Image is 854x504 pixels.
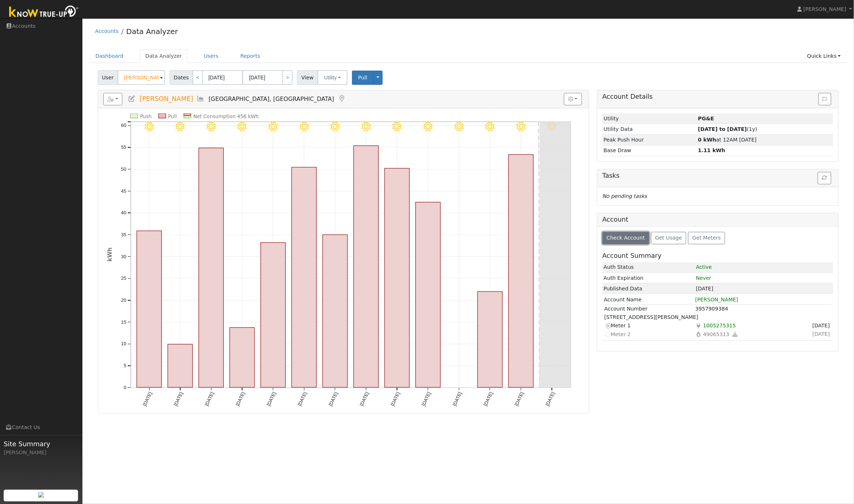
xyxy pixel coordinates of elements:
[698,126,757,132] span: (1y)
[602,193,647,199] i: No pending tasks
[688,232,725,244] button: Get Meters
[602,273,695,283] td: Auth Expiration
[207,122,216,131] i: 8/18 - Clear
[121,254,126,259] text: 30
[811,330,831,338] span: Sign Date
[124,363,126,369] text: 5
[602,124,697,135] td: Utility Data
[390,391,401,407] text: [DATE]
[606,235,645,241] span: Check Account
[5,4,82,20] img: Know True-Up
[237,122,246,131] i: 8/19 - Clear
[121,319,126,325] text: 15
[416,202,441,388] rect: onclick=""
[359,391,370,407] text: [DATE]
[140,114,152,119] text: Push
[107,248,113,262] text: kWh
[121,341,126,347] text: 10
[818,93,831,105] button: Issue History
[731,330,740,339] a: Download gas data
[354,146,379,388] rect: onclick=""
[292,168,316,388] rect: onclick=""
[602,145,697,156] td: Base Draw
[168,114,177,119] text: Pull
[602,93,833,101] h5: Account Details
[90,49,129,63] a: Dashboard
[4,449,78,456] div: [PERSON_NAME]
[604,321,695,330] td: Meter 1
[602,252,833,260] h5: Account Summary
[193,114,259,119] text: Net Consumption 456 kWh
[230,328,255,388] rect: onclick=""
[323,235,348,388] rect: onclick=""
[604,330,695,339] td: Meter 2
[352,71,374,85] button: Pull
[282,70,293,85] a: >
[802,49,846,63] a: Quick Links
[545,391,556,407] text: [DATE]
[602,172,833,180] h5: Tasks
[98,70,118,85] span: User
[266,391,277,407] text: [DATE]
[140,95,193,102] span: [PERSON_NAME]
[420,391,432,407] text: [DATE]
[121,276,126,281] text: 25
[695,296,832,304] td: [PERSON_NAME]
[144,122,153,131] i: 8/16 - Clear
[121,123,126,128] text: 60
[175,122,185,131] i: 8/17 - Clear
[698,126,747,132] strong: [DATE] to [DATE]
[483,391,494,407] text: [DATE]
[602,216,628,223] h5: Account
[485,122,494,131] i: 8/27 - Clear
[38,492,44,498] img: retrieve
[121,166,126,172] text: 50
[140,49,187,63] a: Data Analyzer
[392,122,401,131] i: 8/24 - Clear
[95,28,119,34] a: Accounts
[361,122,371,131] i: 8/23 - Clear
[818,172,831,184] button: Refresh
[328,391,339,407] text: [DATE]
[318,70,348,85] button: Utility
[604,313,831,321] td: [STREET_ADDRESS][PERSON_NAME]
[509,155,534,388] rect: onclick=""
[655,235,682,241] span: Get Usage
[696,286,714,292] span: [DATE]
[198,148,223,388] rect: onclick=""
[454,122,464,131] i: 8/26 - Clear
[358,75,367,80] span: Pull
[478,292,502,387] rect: onclick=""
[137,231,161,387] rect: onclick=""
[811,321,831,330] span: Sign Date
[698,147,725,153] strong: 1.11 kWh
[121,144,126,150] text: 55
[209,95,334,102] span: [GEOGRAPHIC_DATA], [GEOGRAPHIC_DATA]
[604,322,611,330] i: Current meter
[516,122,526,131] i: 8/28 - Clear
[602,232,649,244] button: Check Account
[338,95,346,102] a: Map
[423,122,432,131] i: 8/25 - Clear
[235,49,266,63] a: Reports
[698,116,714,121] strong: ID: 17231037, authorized: 08/27/25
[330,122,339,131] i: 8/22 - Clear
[261,243,286,388] rect: onclick=""
[235,391,246,407] text: [DATE]
[695,331,702,338] i: Gas
[803,6,846,12] span: [PERSON_NAME]
[268,122,278,131] i: 8/20 - Clear
[695,262,833,273] td: 1
[602,262,695,273] td: Auth Status
[121,188,126,194] text: 45
[697,135,833,145] td: at 12AM [DATE]
[121,210,126,216] text: 40
[204,391,215,407] text: [DATE]
[695,273,833,283] td: Never
[126,27,178,36] a: Data Analyzer
[602,113,697,124] td: Utility
[168,345,193,388] rect: onclick=""
[702,321,738,330] span: Usage Point: 9175479859 Service Agreement ID: 3954357062
[4,439,78,449] span: Site Summary
[695,305,832,313] td: 3957909384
